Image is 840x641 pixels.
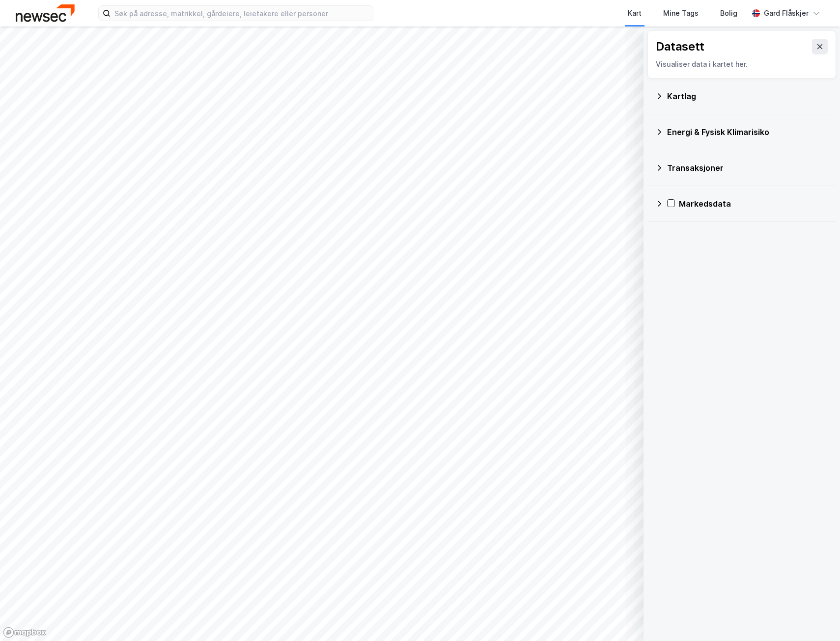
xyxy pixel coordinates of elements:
[16,4,75,22] img: newsec-logo.f6e21ccffca1b3a03d2d.png
[667,90,828,102] div: Kartlag
[667,126,828,138] div: Energi & Fysisk Klimarisiko
[679,198,828,210] div: Markedsdata
[663,7,699,19] div: Mine Tags
[628,7,642,19] div: Kart
[111,6,373,21] input: Søk på adresse, matrikkel, gårdeiere, leietakere eller personer
[3,627,46,638] a: Mapbox homepage
[720,7,737,19] div: Bolig
[656,58,828,70] div: Visualiser data i kartet her.
[791,594,840,641] div: Kontrollprogram for chat
[791,594,840,641] iframe: Chat Widget
[764,7,809,19] div: Gard Flåskjer
[667,162,828,174] div: Transaksjoner
[656,39,704,54] div: Datasett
